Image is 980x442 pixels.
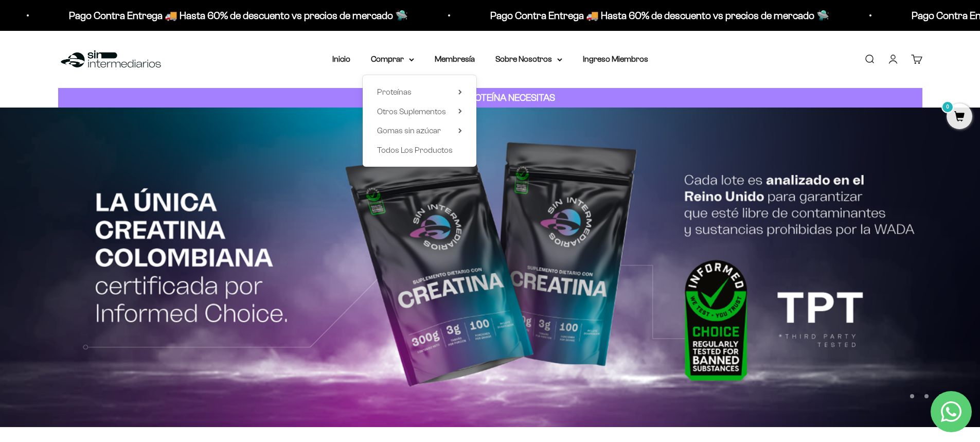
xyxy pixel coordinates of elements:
[377,87,412,96] span: Proteínas
[941,101,954,113] mark: 0
[377,126,441,135] span: Gomas sin azúcar
[371,52,414,66] summary: Comprar
[947,112,972,123] a: 0
[488,7,827,24] p: Pago Contra Entrega 🚚 Hasta 60% de descuento vs precios de mercado 🛸
[377,124,462,137] summary: Gomas sin azúcar
[495,52,562,66] summary: Sobre Nosotros
[377,85,462,99] summary: Proteínas
[377,105,462,118] summary: Otros Suplementos
[425,92,555,103] strong: CUANTA PROTEÍNA NECESITAS
[332,55,350,63] a: Inicio
[67,7,406,24] p: Pago Contra Entrega 🚚 Hasta 60% de descuento vs precios de mercado 🛸
[377,107,446,116] span: Otros Suplementos
[377,146,453,154] span: Todos Los Productos
[435,55,475,63] a: Membresía
[583,55,648,63] a: Ingreso Miembros
[377,144,462,157] a: Todos Los Productos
